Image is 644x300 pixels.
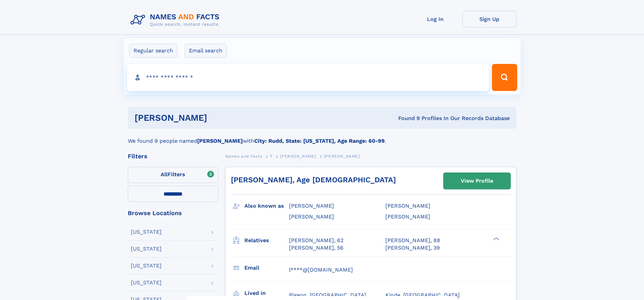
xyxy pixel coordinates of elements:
h1: [PERSON_NAME] [135,114,303,122]
b: City: Rudd, State: [US_STATE], Age Range: 60-99 [254,138,385,144]
div: [US_STATE] [131,263,162,269]
span: All [161,171,168,178]
div: Filters [128,153,218,159]
b: [PERSON_NAME] [197,138,243,144]
a: Sign Up [462,11,517,27]
h3: Relatives [244,235,289,246]
label: Regular search [129,44,177,58]
span: [PERSON_NAME] [289,203,334,209]
button: Search Button [492,64,517,91]
div: Browse Locations [128,210,218,216]
div: Found 9 Profiles In Our Records Database [303,115,510,122]
span: Pigeon, [GEOGRAPHIC_DATA] [289,292,366,298]
a: [PERSON_NAME], Age [DEMOGRAPHIC_DATA] [231,176,396,184]
span: Kinde, [GEOGRAPHIC_DATA] [385,292,460,298]
span: T [270,154,272,159]
div: [US_STATE] [131,246,162,252]
a: Names and Facts [225,152,262,160]
div: View Profile [461,173,493,189]
a: [PERSON_NAME], 56 [289,244,343,252]
a: [PERSON_NAME], 88 [385,237,440,244]
span: [PERSON_NAME] [385,213,430,220]
input: search input [127,64,489,91]
span: [PERSON_NAME] [385,203,430,209]
h3: Email [244,262,289,274]
div: [US_STATE] [131,229,162,235]
div: ❯ [492,236,500,241]
span: [PERSON_NAME] [289,213,334,220]
a: [PERSON_NAME], 39 [385,244,440,252]
h3: Also known as [244,200,289,212]
a: [PERSON_NAME] [280,152,316,160]
a: T [270,152,272,160]
a: View Profile [444,173,510,189]
a: Log In [408,11,462,27]
label: Email search [185,44,227,58]
h3: Lived in [244,287,289,299]
span: [PERSON_NAME] [324,154,360,159]
a: [PERSON_NAME], 62 [289,237,343,244]
img: Logo Names and Facts [128,11,225,29]
span: [PERSON_NAME] [280,154,316,159]
div: [US_STATE] [131,280,162,285]
label: Filters [128,167,218,183]
div: We found 9 people named with . [128,129,517,145]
